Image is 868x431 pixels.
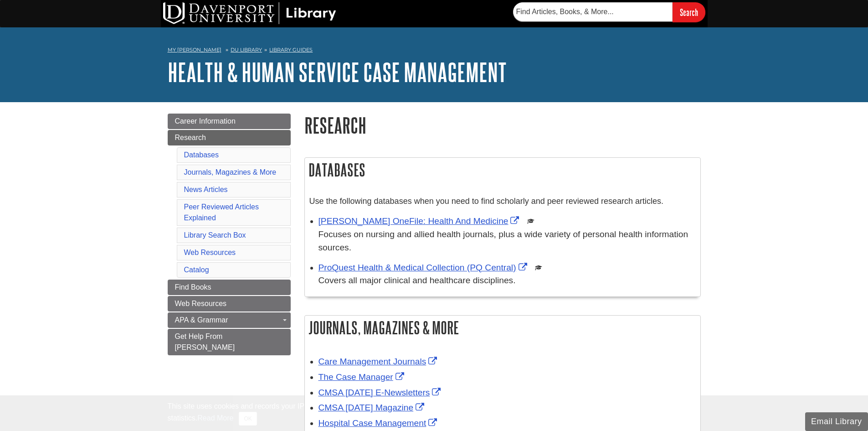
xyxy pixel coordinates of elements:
[318,403,427,412] a: Link opens in new window
[269,47,313,53] a: Library Guides
[175,134,206,141] span: Research
[168,329,291,355] a: Get Help From [PERSON_NAME]
[513,2,705,22] form: Searches DU Library's articles, books, and more
[305,316,700,340] h2: Journals, Magazines & More
[168,296,291,312] a: Web Resources
[318,216,522,226] a: Link opens in new window
[318,274,696,287] p: Covers all major clinical and healthcare disciplines.
[168,130,291,145] a: Research
[309,197,663,206] span: Use the following databases when you need to find scholarly and peer reviewed research articles.
[175,316,228,324] span: APA & Grammar
[318,388,443,397] a: Link opens in new window
[318,263,529,272] a: Link opens in new window
[168,280,291,295] a: Find Books
[318,418,440,428] a: Link opens in new window
[184,151,219,159] a: Databases
[175,283,211,291] span: Find Books
[184,186,228,193] a: News Articles
[197,414,233,422] a: Read More
[168,114,291,129] a: Career Information
[318,372,406,382] a: Link opens in new window
[168,44,701,58] nav: breadcrumb
[175,300,227,307] span: Web Resources
[168,312,291,328] a: APA & Grammar
[168,401,701,426] div: This site uses cookies and records your IP address for usage statistics. Additionally, we use Goo...
[184,231,246,239] a: Library Search Box
[168,58,507,86] a: Health & Human Service Case Management
[673,2,705,22] input: Search
[805,412,868,431] button: Email Library
[535,264,542,271] img: Scholarly or Peer Reviewed
[304,114,701,137] h1: Research
[184,249,236,256] a: Web Resources
[318,357,440,366] a: Link opens in new window
[168,46,221,54] a: My [PERSON_NAME]
[175,332,235,351] span: Get Help From [PERSON_NAME]
[305,158,700,182] h2: Databases
[513,2,673,21] input: Find Articles, Books, & More...
[184,266,209,274] a: Catalog
[163,2,336,24] img: DU Library
[175,117,236,125] span: Career Information
[527,218,534,225] img: Scholarly or Peer Reviewed
[184,168,277,176] a: Journals, Magazines & More
[239,412,257,426] button: Close
[168,114,291,355] div: Guide Page Menu
[184,203,259,222] a: Peer Reviewed Articles Explained
[231,47,262,53] a: DU Library
[318,228,696,254] p: Focuses on nursing and allied health journals, plus a wide variety of personal health information...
